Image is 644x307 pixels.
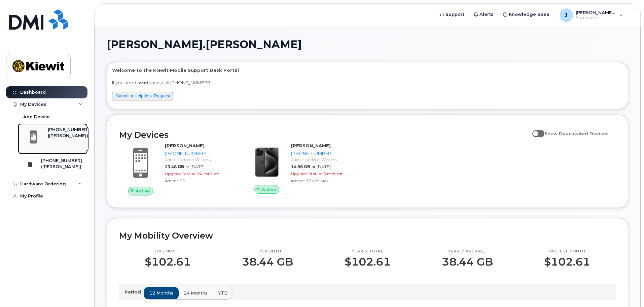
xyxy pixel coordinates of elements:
span: Show Deactivated Devices [544,131,609,136]
span: 5 mth left [323,171,343,176]
div: iPhone 16 [165,178,235,184]
iframe: Messenger Launcher [615,278,639,302]
span: at [DATE] [185,164,205,169]
a: Submit a Helpdesk Request [116,93,170,98]
strong: [PERSON_NAME] [165,143,205,148]
div: iPhone 15 Pro Max [291,178,361,184]
a: Active[PERSON_NAME][PHONE_NUMBER]Carrier: Verizon Wireless14.96 GBat [DATE]Upgrade Status:5 mth l... [245,143,363,194]
div: [PHONE_NUMBER] [291,150,361,157]
h2: My Mobility Overview [119,231,616,241]
div: Carrier: Verizon Wireless [165,157,235,162]
p: Yearly total [345,249,391,254]
input: Show Deactivated Devices [532,127,538,132]
p: Period [124,289,144,295]
h2: My Devices [119,130,529,140]
p: $102.61 [544,256,590,268]
span: Upgrade Status: [291,171,322,176]
p: Highest month [544,249,590,254]
p: 38.44 GB [442,256,493,268]
span: Upgrade Status: [165,171,196,176]
button: Submit a Helpdesk Request [112,92,173,100]
span: YTD [218,290,228,296]
span: [PERSON_NAME].[PERSON_NAME] [107,39,302,50]
span: 23.48 GB [165,164,184,169]
span: Active [262,186,276,193]
span: 24 mth left [197,171,219,176]
img: iPhone_15_Pro_Black.png [251,146,283,178]
p: 38.44 GB [242,256,293,268]
div: Carrier: Verizon Wireless [291,157,361,162]
span: 24 months [184,290,208,296]
p: $102.61 [345,256,391,268]
p: If you need assistance, call [PHONE_NUMBER] [112,80,623,86]
strong: [PERSON_NAME] [291,143,331,148]
div: [PHONE_NUMBER] [165,150,235,157]
span: Active [136,188,150,194]
p: Yearly average [442,249,493,254]
a: Active[PERSON_NAME][PHONE_NUMBER]Carrier: Verizon Wireless23.48 GBat [DATE]Upgrade Status:24 mth ... [119,143,237,195]
p: Welcome to the Kiewit Mobile Support Desk Portal [112,67,623,73]
p: This month [145,249,191,254]
p: This month [242,249,293,254]
p: $102.61 [145,256,191,268]
span: 14.96 GB [291,164,310,169]
span: at [DATE] [312,164,331,169]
